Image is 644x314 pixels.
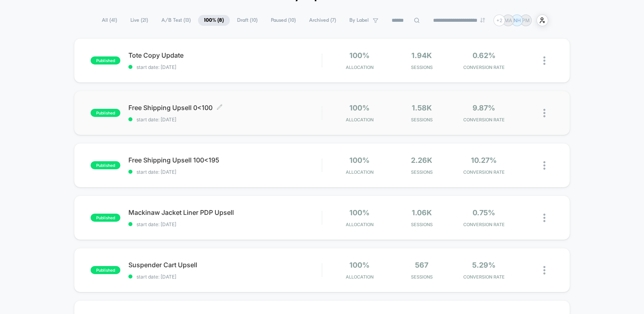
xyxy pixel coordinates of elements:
span: 100% [349,104,369,112]
span: 0.62% [473,51,495,60]
span: 100% [349,208,369,217]
span: start date: [DATE] [128,116,322,123]
span: CONVERSION RATE [455,64,513,70]
span: CONVERSION RATE [455,117,513,123]
span: Archived ( 7 ) [303,15,342,26]
p: NH [514,17,521,23]
span: Allocation [346,169,374,175]
p: MA [504,17,512,23]
img: close [543,56,545,65]
span: 100% [349,261,369,269]
span: published [91,56,120,64]
span: Sessions [392,274,451,280]
span: Draft ( 10 ) [231,15,264,26]
span: CONVERSION RATE [455,274,513,280]
span: 100% [349,51,369,60]
span: CONVERSION RATE [455,169,513,175]
span: 1.06k [412,208,432,217]
span: 5.29% [472,261,495,269]
span: Paused ( 10 ) [265,15,302,26]
span: start date: [DATE] [128,169,322,175]
span: Live ( 21 ) [124,15,154,26]
div: + 2 [493,15,505,26]
span: Tote Copy Update [128,51,322,59]
span: All ( 41 ) [96,15,123,26]
span: start date: [DATE] [128,274,322,280]
span: A/B Test ( 13 ) [155,15,197,26]
img: close [543,109,545,117]
img: close [543,266,545,274]
span: 100% [349,156,369,164]
span: start date: [DATE] [128,221,322,227]
img: close [543,214,545,222]
span: Allocation [346,274,374,280]
span: Sessions [392,222,451,227]
span: Allocation [346,222,374,227]
p: PM [522,17,530,23]
span: Free Shipping Upsell 100<195 [128,156,322,164]
span: Sessions [392,117,451,123]
span: 1.94k [411,51,432,60]
span: Allocation [346,64,374,70]
span: Free Shipping Upsell 0<100 [128,104,322,112]
span: By Label [349,17,369,23]
span: Mackinaw Jacket Liner PDP Upsell [128,208,322,216]
img: end [480,18,485,23]
span: Suspender Cart Upsell [128,261,322,269]
span: start date: [DATE] [128,64,322,70]
span: 567 [415,261,428,269]
span: 9.87% [473,104,495,112]
span: Sessions [392,64,451,70]
span: published [91,266,120,274]
span: 0.75% [473,208,495,217]
img: close [543,161,545,170]
span: CONVERSION RATE [455,222,513,227]
span: 10.27% [471,156,497,164]
span: Sessions [392,169,451,175]
span: 1.58k [412,104,432,112]
span: 2.26k [411,156,432,164]
span: published [91,214,120,222]
span: published [91,161,120,169]
span: 100% ( 8 ) [198,15,230,26]
span: published [91,109,120,117]
span: Allocation [346,117,374,123]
